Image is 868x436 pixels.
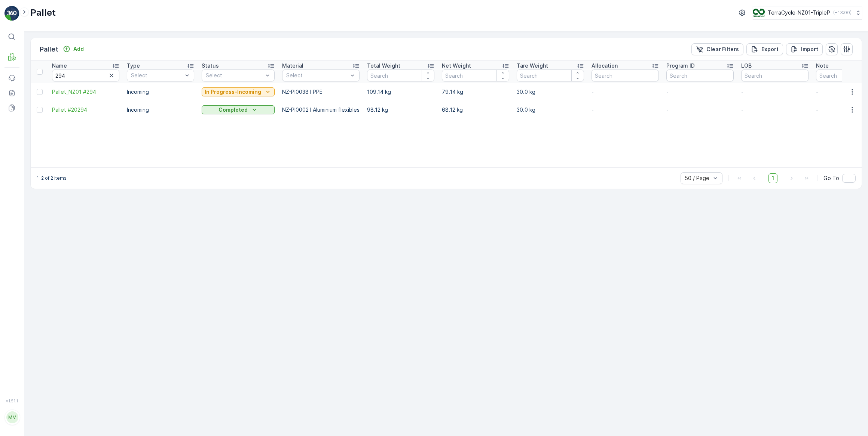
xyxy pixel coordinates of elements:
[282,62,303,69] p: Material
[768,173,777,183] span: 1
[206,72,263,79] p: Select
[768,9,830,16] p: TerraCycle-NZ01-TripleP
[52,88,119,96] a: Pallet_NZ01 #294
[442,62,471,69] p: Net Weight
[588,83,663,101] td: -
[691,43,743,55] button: Clear Filters
[282,106,360,114] p: NZ-PI0002 I Aluminium flexibles
[442,69,509,81] input: Search
[4,6,19,21] img: logo
[753,6,862,19] button: TerraCycle-NZ01-TripleP(+13:00)
[40,44,58,55] p: Pallet
[202,105,275,114] button: Completed
[60,44,87,53] button: Add
[4,405,19,430] button: MM
[588,101,663,119] td: -
[786,43,823,55] button: Import
[741,88,809,96] p: -
[666,62,695,69] p: Program ID
[52,62,67,69] p: Name
[666,106,734,114] p: -
[30,7,56,19] p: Pallet
[442,106,509,114] p: 68.12 kg
[37,89,43,95] div: Toggle Row Selected
[517,88,584,96] p: 30.0 kg
[52,106,119,114] a: Pallet #20294
[52,69,119,81] input: Search
[761,46,779,53] p: Export
[202,87,275,96] button: In Progress-Incoming
[367,106,434,114] p: 98.12 kg
[218,106,248,114] p: Completed
[517,62,548,69] p: Tare Weight
[286,72,348,79] p: Select
[741,62,752,69] p: LOB
[37,175,67,181] p: 1-2 of 2 items
[202,62,219,69] p: Status
[127,106,194,114] p: Incoming
[741,69,809,81] input: Search
[442,88,509,96] p: 79.14 kg
[592,62,618,69] p: Allocation
[746,43,783,55] button: Export
[367,69,434,81] input: Search
[666,69,734,81] input: Search
[801,46,818,53] p: Import
[6,411,18,423] div: MM
[131,72,183,79] p: Select
[592,69,659,81] input: Search
[823,174,839,182] span: Go To
[666,88,734,96] p: -
[816,62,829,69] p: Note
[741,106,809,114] p: -
[127,62,140,69] p: Type
[205,88,261,96] p: In Progress-Incoming
[367,88,434,96] p: 109.14 kg
[833,10,852,16] p: ( +13:00 )
[706,46,739,53] p: Clear Filters
[282,88,360,96] p: NZ-PI0038 I PPE
[4,399,19,403] span: v 1.51.1
[517,106,584,114] p: 30.0 kg
[73,45,84,53] p: Add
[367,62,400,69] p: Total Weight
[37,107,43,113] div: Toggle Row Selected
[127,88,194,96] p: Incoming
[753,9,765,17] img: TC_7kpGtVS.png
[517,69,584,81] input: Search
